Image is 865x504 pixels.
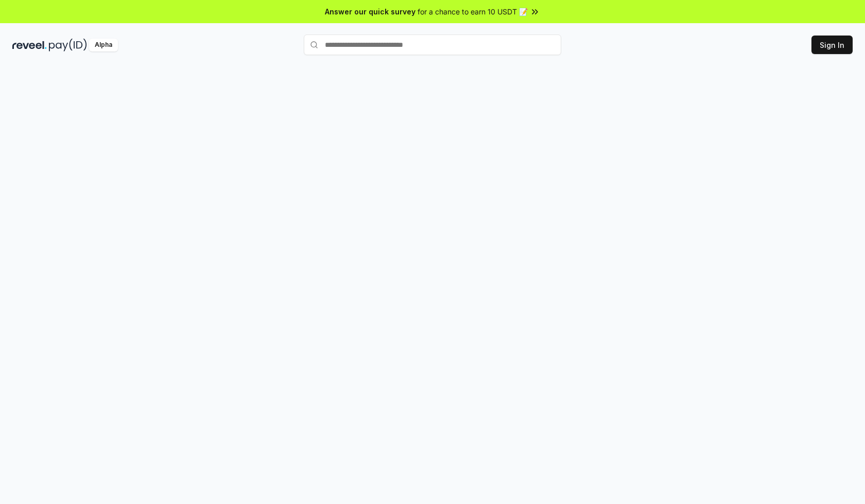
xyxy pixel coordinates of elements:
[89,39,118,51] div: Alpha
[325,6,416,17] span: Answer our quick survey
[12,39,47,51] img: reveel_dark
[49,39,87,51] img: pay_id
[418,6,528,17] span: for a chance to earn 10 USDT 📝
[811,36,853,54] button: Sign In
